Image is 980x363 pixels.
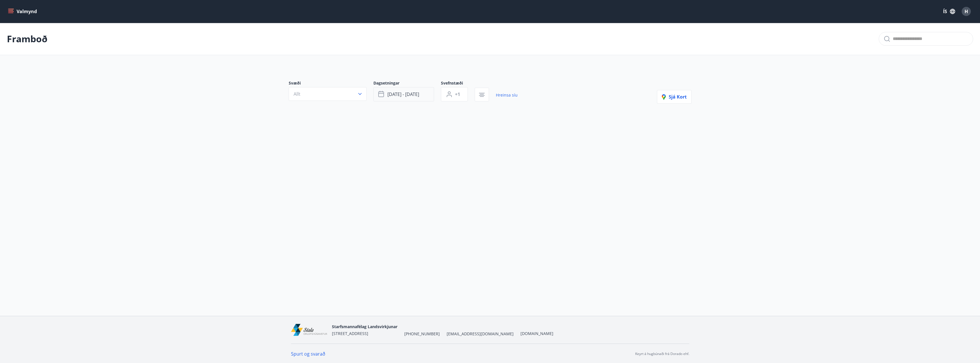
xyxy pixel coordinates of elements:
[965,8,968,15] span: H
[662,94,687,100] span: Sjá kort
[291,324,327,336] img: mEl60ZlWq2dfEsT9wIdje1duLb4bJloCzzh6OZwP.png
[657,90,692,104] button: Sjá kort
[635,351,689,356] p: Keyrt á hugbúnaði frá Dorado ehf.
[447,331,514,337] span: [EMAIL_ADDRESS][DOMAIN_NAME]
[294,91,300,97] span: Allt
[496,89,518,101] a: Hreinsa síu
[373,87,434,101] button: [DATE] - [DATE]
[332,331,368,336] span: [STREET_ADDRESS]
[455,91,460,97] span: +1
[441,80,475,87] span: Svefnstæði
[940,6,958,17] button: ÍS
[441,87,468,101] button: +1
[7,6,39,17] button: menu
[373,80,441,87] span: Dagsetningar
[387,91,419,97] span: [DATE] - [DATE]
[332,324,397,329] span: Starfsmannafélag Landsvirkjunar
[959,5,973,18] button: H
[520,331,553,336] a: [DOMAIN_NAME]
[7,33,47,45] p: Framboð
[404,331,440,337] span: [PHONE_NUMBER]
[289,87,367,101] button: Allt
[291,351,325,357] a: Spurt og svarað
[289,80,373,87] span: Svæði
